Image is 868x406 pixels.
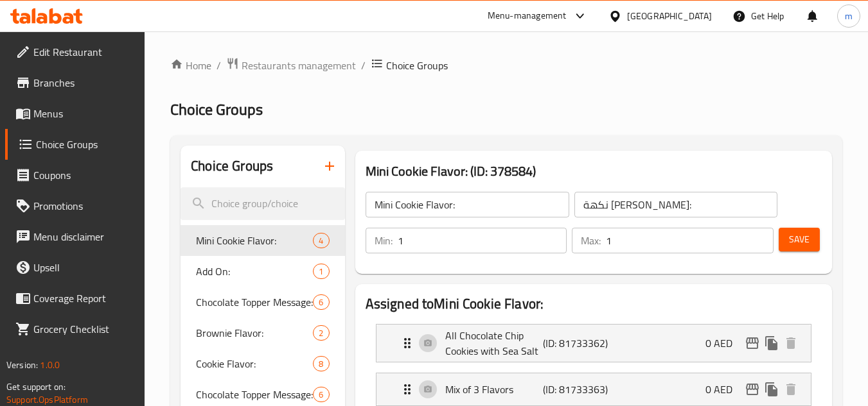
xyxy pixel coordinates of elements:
[762,380,781,399] button: duplicate
[5,252,145,283] a: Upsell
[789,232,810,248] span: Save
[313,294,329,310] div: Choices
[33,106,135,121] span: Menus
[33,198,135,214] span: Promotions
[181,225,344,256] div: Mini Cookie Flavor:4
[781,380,801,399] button: delete
[5,190,145,221] a: Promotions
[242,58,356,73] span: Restaurants management
[314,296,328,309] span: 6
[181,187,344,220] input: search
[196,264,313,279] span: Add On:
[181,317,344,348] div: Brownie Flavor:2
[33,291,135,306] span: Coverage Report
[217,58,221,73] li: /
[705,382,743,397] p: 0 AED
[361,58,366,73] li: /
[5,160,145,190] a: Coupons
[196,356,313,371] span: Cookie Flavor:
[366,319,822,368] li: Expand
[5,37,145,67] a: Edit Restaurant
[181,256,344,287] div: Add On:1
[40,357,60,373] span: 1.0.0
[375,233,393,248] p: Min:
[314,266,328,278] span: 1
[762,334,781,353] button: duplicate
[705,335,743,351] p: 0 AED
[5,67,145,98] a: Branches
[226,57,356,74] a: Restaurants management
[313,325,329,341] div: Choices
[36,137,135,152] span: Choice Groups
[386,58,448,73] span: Choice Groups
[488,8,567,24] div: Menu-management
[313,233,329,248] div: Choices
[314,235,328,247] span: 4
[314,358,328,370] span: 8
[181,287,344,317] div: Chocolate Topper Message:6
[445,382,544,397] p: Mix of 3 Flavors
[33,167,135,183] span: Coupons
[170,95,263,124] span: Choice Groups
[5,98,145,129] a: Menus
[196,387,313,402] span: Chocolate Topper Message:
[196,325,313,341] span: Brownie Flavor:
[376,325,811,362] div: Expand
[6,357,38,373] span: Version:
[581,233,601,248] p: Max:
[543,335,608,351] p: (ID: 81733362)
[366,161,822,182] h3: Mini Cookie Flavor: (ID: 378584)
[5,129,145,160] a: Choice Groups
[181,348,344,379] div: Cookie Flavor:8
[313,264,329,279] div: Choices
[33,229,135,244] span: Menu disclaimer
[33,75,135,90] span: Branches
[314,327,328,339] span: 2
[366,294,822,314] h2: Assigned to Mini Cookie Flavor:
[314,389,328,401] span: 6
[33,44,135,60] span: Edit Restaurant
[5,221,145,252] a: Menu disclaimer
[445,328,544,359] p: All Chocolate Chip Cookies with Sea Salt
[33,260,135,275] span: Upsell
[33,321,135,337] span: Grocery Checklist
[627,9,712,23] div: [GEOGRAPHIC_DATA]
[781,334,801,353] button: delete
[196,233,313,248] span: Mini Cookie Flavor:
[743,380,762,399] button: edit
[170,58,211,73] a: Home
[5,314,145,344] a: Grocery Checklist
[5,283,145,314] a: Coverage Report
[743,334,762,353] button: edit
[191,156,273,176] h2: Choice Groups
[313,356,329,371] div: Choices
[6,378,66,395] span: Get support on:
[779,228,820,251] button: Save
[376,373,811,405] div: Expand
[196,294,313,310] span: Chocolate Topper Message:
[313,387,329,402] div: Choices
[845,9,853,23] span: m
[543,382,608,397] p: (ID: 81733363)
[170,57,842,74] nav: breadcrumb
